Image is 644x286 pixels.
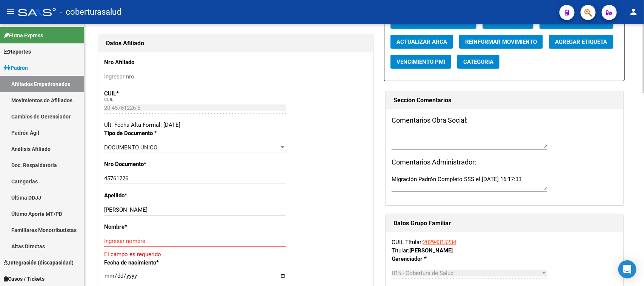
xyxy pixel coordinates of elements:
[4,258,74,267] span: Integración (discapacidad)
[393,217,616,229] h1: Datos Grupo Familiar
[104,160,183,168] p: Nro Documento
[393,94,616,106] h1: Sección Comentarios
[390,35,453,49] button: Actualizar ARCA
[104,58,183,66] p: Nro Afiliado
[459,35,543,49] button: Reinformar Movimiento
[6,7,15,16] mat-icon: menu
[104,258,183,267] p: Fecha de nacimiento
[409,247,453,254] strong: [PERSON_NAME]
[104,144,157,151] span: DOCUMENTO UNICO
[392,157,618,168] h3: Comentarios Administrador:
[397,38,447,45] span: Actualizar ARCA
[397,58,445,65] span: Vencimiento PMI
[104,250,367,258] p: El campo es requerido
[4,48,31,56] span: Reportes
[104,129,183,137] p: Tipo de Documento *
[106,37,366,49] h1: Datos Afiliado
[104,121,367,129] div: Ult. Fecha Alta Formal: [DATE]
[392,270,453,277] span: B15 - Cobertura de Salud
[392,115,618,126] h3: Comentarios Obra Social:
[618,260,636,278] div: Open Intercom Messenger
[392,255,460,263] p: Gerenciador *
[457,55,500,69] button: Categoria
[392,238,618,255] div: CUIL Titular: Titular:
[4,64,28,72] span: Padrón
[4,31,43,40] span: Firma Express
[390,55,451,69] button: Vencimiento PMI
[60,4,121,20] span: - coberturasalud
[463,58,493,65] span: Categoria
[629,7,638,16] mat-icon: person
[423,239,456,246] a: 20294315234
[555,38,607,45] span: Agregar Etiqueta
[465,38,537,45] span: Reinformar Movimiento
[549,35,613,49] button: Agregar Etiqueta
[4,275,45,283] span: Casos / Tickets
[104,191,183,200] p: Apellido
[104,89,183,98] p: CUIL
[104,223,183,231] p: Nombre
